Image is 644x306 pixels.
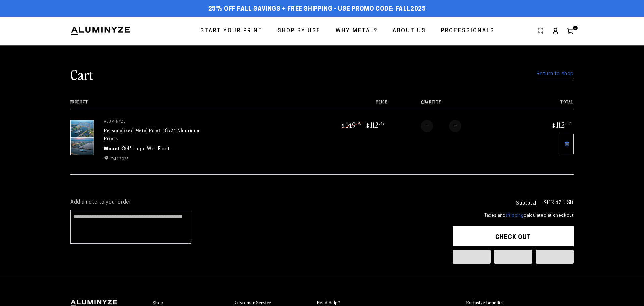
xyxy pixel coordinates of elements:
h1: Cart [70,65,93,83]
summary: Exclusive benefits [466,300,574,306]
h2: Customer Service [235,300,271,306]
h2: Shop [153,300,164,306]
label: Add a note to your order [70,199,439,206]
button: Check out [453,226,574,246]
th: Price [288,100,387,110]
span: About Us [393,26,426,36]
a: Why Metal? [331,22,383,40]
a: Shop By Use [273,22,326,40]
th: Quantity [387,100,517,110]
th: Total [517,100,574,110]
input: Quantity for Personalized Metal Print, 16x24 Aluminum Prints [433,120,449,132]
a: Remove 16"x24" C Rectangle White Glossy Aluminyzed Photo [560,134,574,154]
summary: Shop [153,300,228,306]
summary: Customer Service [235,300,310,306]
a: shipping [505,213,524,218]
span: Start Your Print [200,26,263,36]
span: 1 [574,26,576,30]
sup: .47 [379,120,385,126]
h2: Need Help? [317,300,340,306]
a: Professionals [436,22,500,40]
span: $ [552,122,555,129]
summary: Search our site [533,24,548,38]
a: Start Your Print [195,22,268,40]
sup: .47 [565,120,571,126]
th: Product [70,100,288,110]
summary: Need Help? [317,300,392,306]
bdi: 112 [551,120,571,129]
p: $112.47 USD [543,199,574,205]
img: 16"x24" C Rectangle White Glossy Aluminyzed Photo [70,120,94,155]
a: Personalized Metal Print, 16x24 Aluminum Prints [104,126,201,142]
small: Taxes and calculated at checkout [453,212,574,219]
h3: Subtotal [516,200,537,205]
p: aluminyze [104,120,205,124]
h2: Exclusive benefits [466,300,503,306]
dd: 3/4" Large Wall Float [122,146,170,153]
sup: .95 [356,120,363,126]
ul: Discount [104,156,205,162]
dt: Mount: [104,146,122,153]
bdi: 149 [341,120,363,129]
span: 25% off FALL Savings + Free Shipping - Use Promo Code: FALL2025 [208,6,426,13]
span: Shop By Use [278,26,321,36]
a: Return to shop [537,69,574,79]
span: $ [342,122,345,129]
span: Why Metal? [336,26,378,36]
a: About Us [388,22,431,40]
li: FALL2025 [104,156,205,162]
img: Aluminyze [70,26,131,36]
span: $ [366,122,369,129]
bdi: 112 [365,120,385,129]
span: Professionals [441,26,495,36]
